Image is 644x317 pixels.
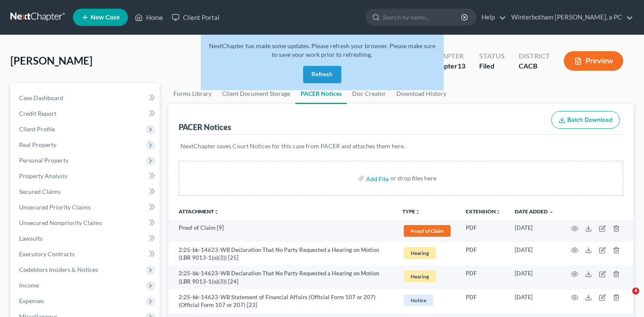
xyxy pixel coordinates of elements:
button: TYPEunfold_more [402,209,420,215]
span: Real Property [19,141,56,148]
span: Client Profile [19,125,55,133]
button: Refresh [303,66,341,83]
div: or drop files here [390,174,436,183]
div: Status [479,51,505,61]
div: Chapter [432,61,465,71]
div: Filed [479,61,505,71]
td: PDF [459,265,508,289]
span: Executory Contracts [19,250,75,258]
td: 2:25-bk-14623-WB Declaration That No Party Requested a Hearing on Motion (LBR 9013-1(o)(3)) [24] [168,265,396,289]
td: Proof of Claim [9] [168,220,396,242]
button: Batch Download [551,111,620,129]
span: 13 [458,62,465,70]
a: Extensionunfold_more [466,208,501,215]
i: expand_more [549,209,554,215]
button: Preview [564,51,623,71]
a: Proof of Claim [402,224,452,238]
div: CACB [519,61,550,71]
a: Forms Library [168,83,217,104]
span: Case Dashboard [19,94,63,101]
td: [DATE] [508,220,561,242]
a: Notice [402,293,452,307]
span: Hearing [404,271,436,282]
div: District [519,51,550,61]
a: Hearing [402,246,452,260]
input: Search by name... [383,9,462,25]
a: Lawsuits [12,231,160,246]
a: Client Portal [167,10,224,25]
td: PDF [459,242,508,266]
td: [DATE] [508,289,561,313]
a: Help [477,10,506,25]
span: Unsecured Nonpriority Claims [19,219,102,226]
a: Attachmentunfold_more [179,208,219,215]
a: Date Added expand_more [515,208,554,215]
a: Home [131,10,167,25]
a: Secured Claims [12,184,160,199]
span: Unsecured Priority Claims [19,203,91,211]
i: unfold_more [496,209,501,215]
span: Expenses [19,297,44,304]
a: Unsecured Priority Claims [12,199,160,215]
td: PDF [459,289,508,313]
span: NextChapter has made some updates. Please refresh your browser. Please make sure to save your wor... [209,42,435,58]
a: Hearing [402,269,452,284]
span: Credit Report [19,110,56,117]
span: Income [19,281,39,289]
td: [DATE] [508,265,561,289]
a: Executory Contracts [12,246,160,262]
span: Batch Download [567,116,612,124]
td: 2:25-bk-14623-WB Declaration That No Party Requested a Hearing on Motion (LBR 9013-1(o)(3)) [25] [168,242,396,266]
i: unfold_more [214,209,219,215]
span: Hearing [404,247,436,259]
a: Case Dashboard [12,90,160,106]
span: [PERSON_NAME] [10,54,92,67]
iframe: Intercom live chat [615,288,635,308]
span: Property Analysis [19,172,67,180]
td: PDF [459,220,508,242]
a: Unsecured Nonpriority Claims [12,215,160,231]
i: unfold_more [415,209,420,215]
span: Personal Property [19,157,69,164]
div: Chapter [432,51,465,61]
a: Credit Report [12,106,160,121]
span: Proof of Claim [404,225,451,237]
p: NextChapter saves Court Notices for this case from PACER and attaches them here. [180,142,621,150]
a: Property Analysis [12,168,160,184]
span: Codebtors Insiders & Notices [19,266,98,273]
a: Winterbotham [PERSON_NAME], a PC [507,10,633,25]
span: 4 [632,288,639,294]
td: 2:25-bk-14623-WB Statement of Financial Affairs (Official Form 107 or 207) (Official Form 107 or ... [168,289,396,313]
div: PACER Notices [179,122,231,132]
span: Lawsuits [19,235,42,242]
span: Notice [404,294,433,306]
td: [DATE] [508,242,561,266]
span: Secured Claims [19,188,61,195]
span: New Case [91,14,120,21]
